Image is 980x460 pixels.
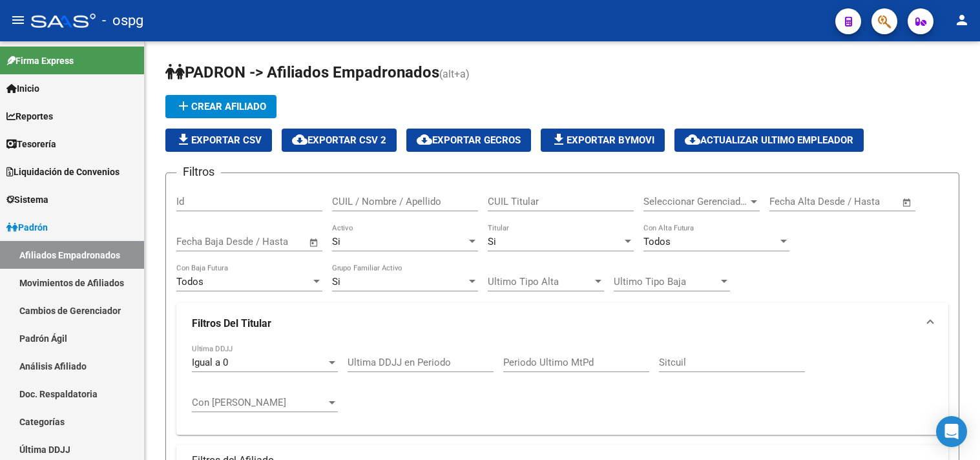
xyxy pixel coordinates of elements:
mat-icon: add [176,98,191,114]
mat-icon: person [954,12,970,28]
span: Sistema [6,193,48,207]
span: Crear Afiliado [176,101,266,112]
input: Fecha fin [240,236,303,247]
mat-icon: cloud_download [417,132,432,147]
button: Open calendar [307,235,322,250]
span: Tesorería [6,137,56,151]
span: (alt+a) [439,68,470,80]
span: Exportar CSV [176,134,262,146]
mat-icon: file_download [551,132,567,147]
span: Con [PERSON_NAME] [192,397,326,408]
mat-expansion-panel-header: Filtros Del Titular [176,303,948,344]
span: Igual a 0 [192,357,228,368]
span: Exportar Bymovi [551,134,654,146]
button: Exportar CSV [165,129,272,152]
span: Exportar GECROS [417,134,521,146]
mat-icon: cloud_download [685,132,700,147]
span: Seleccionar Gerenciador [643,196,748,207]
span: Inicio [6,81,39,96]
span: Todos [176,276,203,287]
div: Filtros Del Titular [176,344,948,435]
button: Exportar CSV 2 [282,129,397,152]
button: Exportar Bymovi [541,129,665,152]
mat-icon: cloud_download [292,132,308,147]
span: Liquidación de Convenios [6,165,120,179]
span: Firma Express [6,54,74,68]
div: Open Intercom Messenger [936,416,967,447]
strong: Filtros Del Titular [192,317,271,331]
span: Todos [643,236,671,247]
span: Si [488,236,496,247]
span: Padrón [6,220,48,235]
input: Fecha fin [833,196,896,207]
span: PADRON -> Afiliados Empadronados [165,63,439,81]
h3: Filtros [176,163,221,181]
mat-icon: menu [10,12,26,28]
button: Actualizar ultimo Empleador [674,129,864,152]
span: Si [332,276,340,287]
input: Fecha inicio [769,196,822,207]
button: Crear Afiliado [165,95,276,118]
span: Exportar CSV 2 [292,134,386,146]
span: - ospg [102,6,143,35]
span: Si [332,236,340,247]
mat-icon: file_download [176,132,191,147]
input: Fecha inicio [176,236,229,247]
span: Actualizar ultimo Empleador [685,134,853,146]
button: Exportar GECROS [406,129,531,152]
button: Open calendar [900,195,915,210]
span: Ultimo Tipo Alta [488,276,592,287]
span: Reportes [6,109,53,123]
span: Ultimo Tipo Baja [614,276,718,287]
